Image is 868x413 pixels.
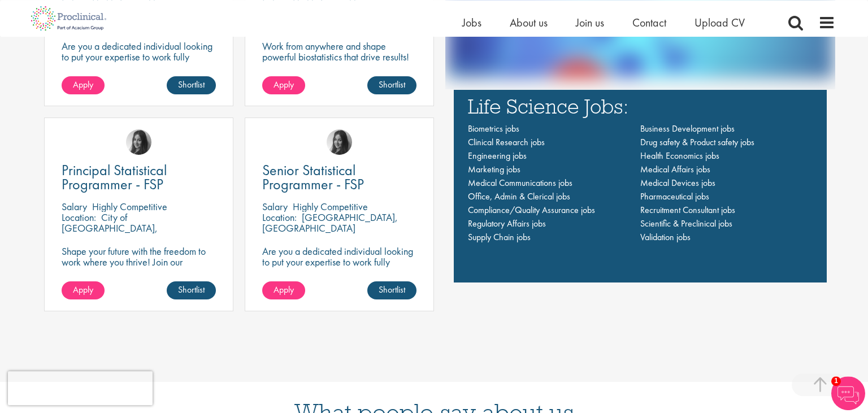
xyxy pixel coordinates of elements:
[62,76,105,94] a: Apply
[167,76,216,94] a: Shortlist
[167,281,216,299] a: Shortlist
[695,15,745,30] a: Upload CV
[640,123,735,134] a: Business Development jobs
[468,122,813,244] nav: Main navigation
[831,376,841,386] span: 1
[274,284,294,295] span: Apply
[367,281,416,299] a: Shortlist
[640,218,732,229] a: Scientific & Preclinical jobs
[62,200,87,213] span: Salary
[62,246,216,289] p: Shape your future with the freedom to work where you thrive! Join our pharmaceutical client with ...
[293,200,368,213] p: Highly Competitive
[262,200,288,213] span: Salary
[8,371,153,405] iframe: reCAPTCHA
[126,129,151,155] img: Heidi Hennigan
[62,211,158,245] p: City of [GEOGRAPHIC_DATA], [GEOGRAPHIC_DATA]
[327,129,352,155] img: Heidi Hennigan
[262,246,416,278] p: Are you a dedicated individual looking to put your expertise to work fully flexibly in a remote p...
[468,190,570,202] a: Office, Admin & Clerical jobs
[262,41,416,84] p: Work from anywhere and shape powerful biostatistics that drive results! Enjoy the freedom of remo...
[92,200,167,213] p: Highly Competitive
[73,284,93,295] span: Apply
[62,281,105,299] a: Apply
[468,136,545,148] a: Clinical Research jobs
[62,41,216,73] p: Are you a dedicated individual looking to put your expertise to work fully flexibly in a remote p...
[274,79,294,90] span: Apply
[262,211,398,234] p: [GEOGRAPHIC_DATA], [GEOGRAPHIC_DATA]
[640,163,710,175] a: Medical Affairs jobs
[632,15,666,30] a: Contact
[62,163,216,192] a: Principal Statistical Programmer - FSP
[367,76,416,94] a: Shortlist
[262,160,364,194] span: Senior Statistical Programmer - FSP
[640,204,735,216] a: Recruitment Consultant jobs
[468,95,813,116] h3: Life Science Jobs:
[468,231,531,243] a: Supply Chain jobs
[468,177,572,189] a: Medical Communications jobs
[510,15,548,30] a: About us
[262,211,297,224] span: Location:
[262,76,305,94] a: Apply
[262,281,305,299] a: Apply
[640,150,719,162] a: Health Economics jobs
[640,136,754,148] a: Drug safety & Product safety jobs
[262,163,416,192] a: Senior Statistical Programmer - FSP
[62,160,167,194] span: Principal Statistical Programmer - FSP
[640,190,709,202] a: Pharmaceutical jobs
[468,163,520,175] a: Marketing jobs
[468,123,519,134] a: Biometrics jobs
[468,204,595,216] a: Compliance/Quality Assurance jobs
[62,211,96,224] span: Location:
[640,177,715,189] a: Medical Devices jobs
[576,15,604,30] a: Join us
[831,376,865,410] img: Chatbot
[468,218,546,229] a: Regulatory Affairs jobs
[73,79,93,90] span: Apply
[462,15,481,30] a: Jobs
[640,231,691,243] a: Validation jobs
[468,150,527,162] a: Engineering jobs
